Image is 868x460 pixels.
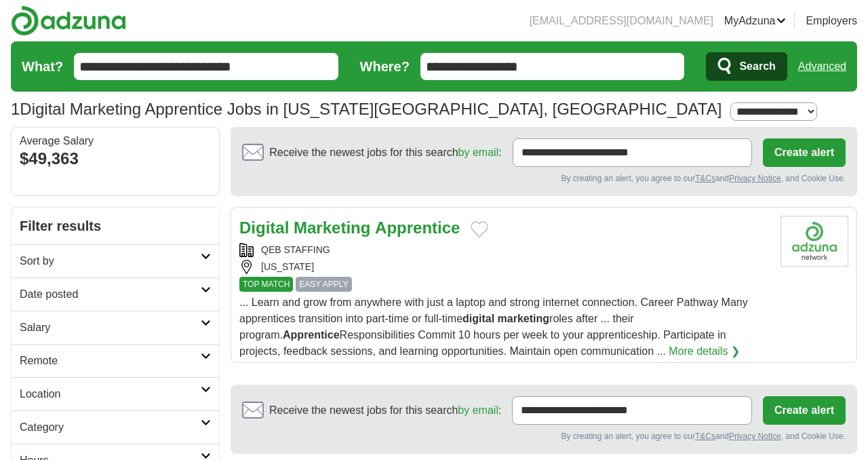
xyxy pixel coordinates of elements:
a: Salary [12,311,219,344]
a: Employers [806,13,857,29]
div: [US_STATE] [239,260,770,274]
a: MyAdzuna [724,13,787,29]
label: What? [22,56,63,77]
a: T&Cs [695,174,715,183]
span: Receive the newest jobs for this search : [269,402,501,419]
img: Adzuna logo [11,5,126,36]
span: ... Learn and grow from anywhere with just a laptop and strong internet connection. Career Pathwa... [239,296,748,357]
a: Remote [12,344,219,377]
h1: Digital Marketing Apprentice Jobs in [US_STATE][GEOGRAPHIC_DATA], [GEOGRAPHIC_DATA] [11,100,722,118]
span: Search [739,53,775,80]
strong: Marketing [294,218,370,237]
h2: Location [20,386,201,402]
h2: Date posted [20,286,201,303]
div: QEB STAFFING [239,243,770,257]
h2: Filter results [12,208,219,244]
button: Add to favorite jobs [471,221,488,237]
a: Location [12,377,219,410]
span: TOP MATCH [239,277,293,292]
div: By creating an alert, you agree to our and , and Cookie Use. [242,172,846,185]
img: Company logo [781,216,848,267]
a: Privacy Notice [729,174,781,183]
label: Where? [360,56,410,77]
h2: Sort by [20,253,201,269]
a: Privacy Notice [729,432,781,441]
a: More details ❯ [669,343,740,360]
button: Create alert [763,138,846,167]
a: Date posted [12,277,219,311]
span: EASY APPLY [296,277,351,292]
button: Create alert [763,396,846,425]
strong: Digital [239,218,289,237]
a: by email [458,147,499,158]
a: Sort by [12,244,219,277]
h2: Category [20,419,201,436]
span: 1 [11,97,20,121]
a: Advanced [798,53,846,80]
a: Digital Marketing Apprentice [239,218,460,237]
strong: Apprentice [375,218,460,237]
div: By creating an alert, you agree to our and , and Cookie Use. [242,430,846,442]
span: Receive the newest jobs for this search : [269,145,501,161]
button: Search [706,52,787,81]
h2: Salary [20,320,201,336]
li: [EMAIL_ADDRESS][DOMAIN_NAME] [530,13,713,29]
a: Category [12,410,219,444]
div: Average Salary [20,136,211,147]
h2: Remote [20,353,201,369]
div: $49,363 [20,147,211,171]
a: by email [458,404,498,416]
strong: digital [462,313,494,324]
a: T&Cs [695,432,715,441]
strong: marketing [498,313,549,324]
strong: Apprentice [283,329,340,341]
